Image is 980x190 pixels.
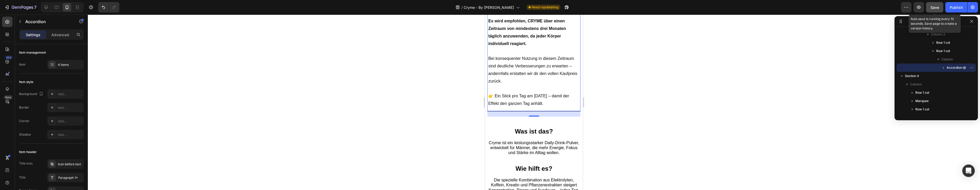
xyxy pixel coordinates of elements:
[19,80,33,84] div: Item style
[4,95,13,99] div: Beta
[464,5,514,10] span: Cryme - By [PERSON_NAME]
[19,91,44,98] div: Background
[58,92,82,97] div: Add...
[19,175,26,180] div: Title
[905,73,919,79] span: Section 4
[98,2,119,12] div: Undo/Redo
[936,40,950,45] span: Row 1 col
[34,4,36,10] p: 7
[58,162,82,167] div: Icon before text
[25,18,70,25] p: Accordion
[58,105,82,110] div: Add...
[51,32,69,37] p: Advanced
[58,175,82,180] div: Paragraph 1*
[3,163,95,183] p: Die spezielle Kombination aus Elektrolyten, Koffein, Kreatin und Pflanzenextrakten steigert Konze...
[5,55,13,60] div: 450
[910,82,922,87] span: Column
[485,15,583,190] iframe: Design area
[19,62,26,67] div: Item
[19,132,31,137] div: Shadow
[58,119,82,124] div: Add...
[19,105,29,110] div: Border
[915,107,929,112] span: Row 1 col
[19,50,46,55] div: Item management
[532,5,558,10] span: Need republishing
[947,65,962,70] span: Accordion
[936,48,950,54] span: Row 1 col
[945,2,967,12] button: Publish
[915,98,929,104] span: Marquee
[58,62,82,67] div: 4 items
[930,5,939,10] span: Save
[950,5,963,10] div: Publish
[26,32,40,37] p: Settings
[58,132,82,137] div: Add...
[19,150,37,154] div: Item header
[915,90,929,95] span: Row 1 col
[461,5,463,10] span: /
[931,32,945,37] span: Column 2
[962,164,975,177] div: Open Intercom Messenger
[941,57,953,62] span: Column
[19,119,29,123] div: Corner
[926,2,943,12] button: Save
[2,2,39,12] button: 7
[19,161,33,166] div: Title icon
